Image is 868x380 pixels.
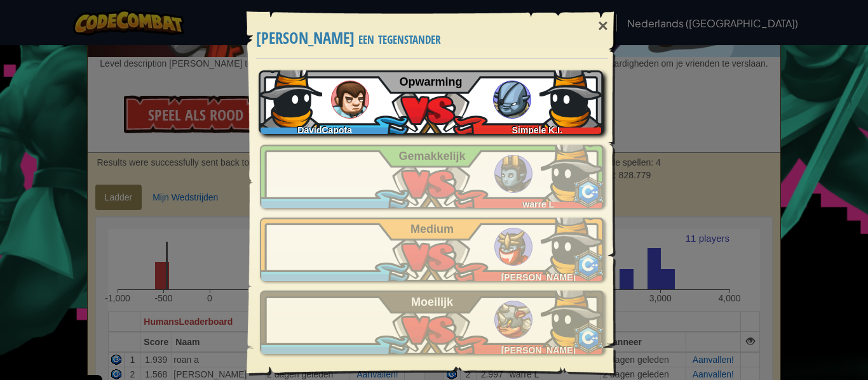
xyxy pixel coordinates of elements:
a: warre L [260,145,604,208]
span: DavidCapota [297,125,352,135]
img: ogres_ladder_medium.png [494,228,532,266]
img: ogres_ladder_tutorial.png [493,81,531,119]
span: Opwarming [400,75,463,88]
img: wDJW0eZMQrBPAAAAABJRU5ErkJggg== [541,211,604,275]
a: [PERSON_NAME] [260,218,604,281]
span: [PERSON_NAME] [501,272,575,282]
img: wDJW0eZMQrBPAAAAABJRU5ErkJggg== [541,138,604,202]
div: × [588,8,618,44]
a: DavidCapotaSimpele K.I. [260,70,604,134]
img: ogres_ladder_hard.png [494,301,532,339]
span: warre L [522,199,554,209]
img: wDJW0eZMQrBPAAAAABJRU5ErkJggg== [259,64,322,128]
a: [PERSON_NAME] [260,291,604,354]
span: [PERSON_NAME] [501,345,575,355]
img: humans_ladder_tutorial.png [331,81,369,119]
img: ogres_ladder_easy.png [494,155,532,193]
img: wDJW0eZMQrBPAAAAABJRU5ErkJggg== [541,284,604,348]
span: Gemakkelijk [398,150,465,162]
span: Medium [410,223,454,235]
span: Moeilijk [411,296,453,308]
span: Simpele K.I. [512,125,562,135]
h3: [PERSON_NAME] een tegenstander [256,30,608,47]
img: wDJW0eZMQrBPAAAAABJRU5ErkJggg== [539,64,603,128]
